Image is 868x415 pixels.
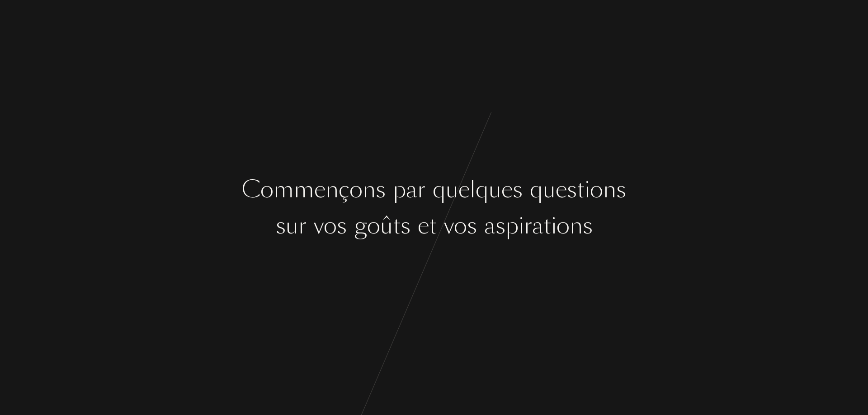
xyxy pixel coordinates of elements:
[446,173,458,206] div: u
[470,173,476,206] div: l
[393,209,401,242] div: t
[260,173,274,206] div: o
[489,173,501,206] div: u
[354,209,367,242] div: g
[557,209,570,242] div: o
[325,173,339,206] div: n
[401,209,410,242] div: s
[570,209,583,242] div: n
[367,209,380,242] div: o
[337,209,347,242] div: s
[556,173,567,206] div: e
[543,173,556,206] div: u
[524,209,532,242] div: r
[590,173,603,206] div: o
[519,209,524,242] div: i
[458,173,470,206] div: e
[418,209,429,242] div: e
[286,209,298,242] div: u
[276,209,286,242] div: s
[603,173,616,206] div: n
[467,209,477,242] div: s
[495,209,505,242] div: s
[551,209,557,242] div: i
[513,173,523,206] div: s
[444,209,454,242] div: v
[417,173,425,206] div: r
[543,209,551,242] div: t
[314,209,324,242] div: v
[616,173,626,206] div: s
[406,173,417,206] div: a
[484,209,495,242] div: a
[380,209,393,242] div: û
[433,173,446,206] div: q
[349,173,363,206] div: o
[324,209,337,242] div: o
[429,209,437,242] div: t
[298,209,307,242] div: r
[567,173,577,206] div: s
[393,173,406,206] div: p
[376,173,386,206] div: s
[532,209,543,242] div: a
[585,173,590,206] div: i
[339,173,349,206] div: ç
[530,173,543,206] div: q
[274,173,294,206] div: m
[577,173,585,206] div: t
[314,173,325,206] div: e
[294,173,314,206] div: m
[583,209,593,242] div: s
[501,173,513,206] div: e
[363,173,376,206] div: n
[505,209,519,242] div: p
[476,173,489,206] div: q
[242,173,260,206] div: C
[454,209,467,242] div: o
